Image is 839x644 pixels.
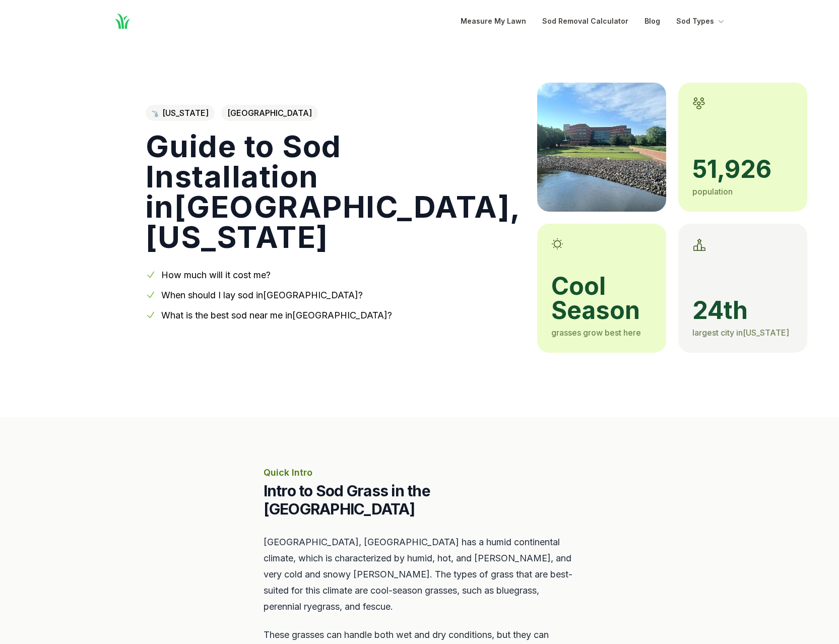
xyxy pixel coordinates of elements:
[146,105,215,121] a: [US_STATE]
[542,15,628,27] a: Sod Removal Calculator
[221,105,318,121] span: [GEOGRAPHIC_DATA]
[551,274,652,323] span: cool season
[644,15,660,27] a: Blog
[551,328,641,338] span: grasses grow best here
[264,482,576,518] h2: Intro to Sod Grass in the [GEOGRAPHIC_DATA]
[461,15,526,27] a: Measure My Lawn
[152,109,158,117] img: Michigan state outline
[161,310,392,320] a: What is the best sod near me in[GEOGRAPHIC_DATA]?
[676,15,726,27] button: Sod Types
[692,298,793,323] span: 24th
[146,131,521,252] h1: Guide to Sod Installation in [GEOGRAPHIC_DATA] , [US_STATE]
[264,466,576,480] p: Quick Intro
[264,534,576,615] p: [GEOGRAPHIC_DATA], [GEOGRAPHIC_DATA] has a humid continental climate, which is characterized by h...
[161,270,271,280] a: How much will it cost me?
[692,328,789,338] span: largest city in [US_STATE]
[692,186,733,197] span: population
[692,157,793,181] span: 51,926
[537,83,666,212] img: A picture of Battle Creek
[161,290,363,300] a: When should I lay sod in[GEOGRAPHIC_DATA]?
